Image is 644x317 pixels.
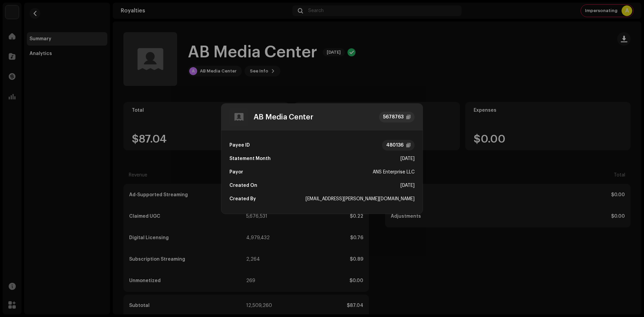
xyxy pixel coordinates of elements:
div: 480136 [386,139,404,152]
div: 5678763 [383,113,404,121]
div: ANS Enterprise LLC [373,165,415,179]
div: [DATE] [400,179,415,192]
div: Created On [229,179,257,192]
div: [DATE] [400,152,415,165]
div: Payee ID [229,139,250,152]
div: Statement Month [229,152,271,165]
div: Created By [229,192,256,206]
div: Payor [229,165,243,179]
div: AB Media Center [254,113,313,121]
div: [EMAIL_ADDRESS][PERSON_NAME][DOMAIN_NAME] [306,192,415,206]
